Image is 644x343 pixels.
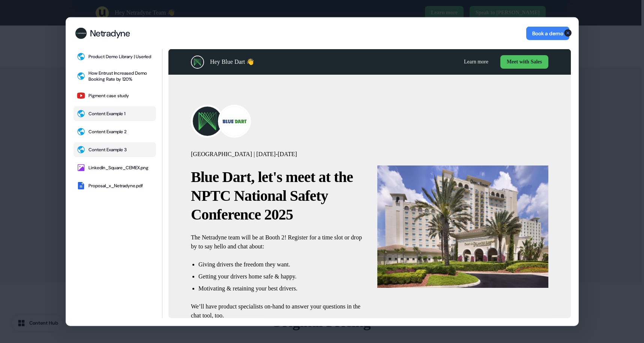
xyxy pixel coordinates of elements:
div: How Entrust Increased Demo Booking Rate by 120% [89,70,153,82]
p: Blue Dart, let's meet at the NPTC National Safety Conference 2025 [23,119,197,175]
div: Proposal_x_Netradyne.pdf [89,183,143,189]
p: Giving drivers the freedom they want. [30,211,197,220]
button: Product Demo Library | Userled [74,49,156,64]
button: Proposal_x_Netradyne.pdf [74,178,156,193]
div: Netradyne [90,28,130,39]
p: Getting your drivers home safe & happy. [30,223,197,232]
a: Learn more [290,6,326,20]
p: [GEOGRAPHIC_DATA] | [DATE]-[DATE] [23,101,197,110]
button: Content Example 1 [74,106,156,121]
p: We’ll have product specialists on-hand to answer your questions in the chat tool, too. [23,253,197,271]
button: Content Example 2 [74,124,156,139]
button: LinkedIn_Square_CEMEX.png [74,160,156,175]
div: Content Example 3 [89,147,127,153]
p: Motivating & retaining your best drivers. [30,235,197,244]
div: Content Example 2 [89,129,126,135]
div: LinkedIn_Square_CEMEX.png [89,165,149,171]
button: Meet with Sales [332,6,380,20]
p: The Netradyne team will be at Booth 2! Register for a time slot or drop by to say hello and chat ... [23,184,197,202]
button: Book a demo [526,27,569,40]
p: Hey Blue Dart 👋 [42,8,86,17]
div: Pigment case study [89,93,129,99]
div: Content Example 1 [89,111,125,117]
button: How Entrust Increased Demo Booking Rate by 120% [74,67,156,85]
button: Content Example 3 [74,142,156,157]
button: Pigment case study [74,88,156,103]
div: Product Demo Library | Userled [89,54,151,60]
